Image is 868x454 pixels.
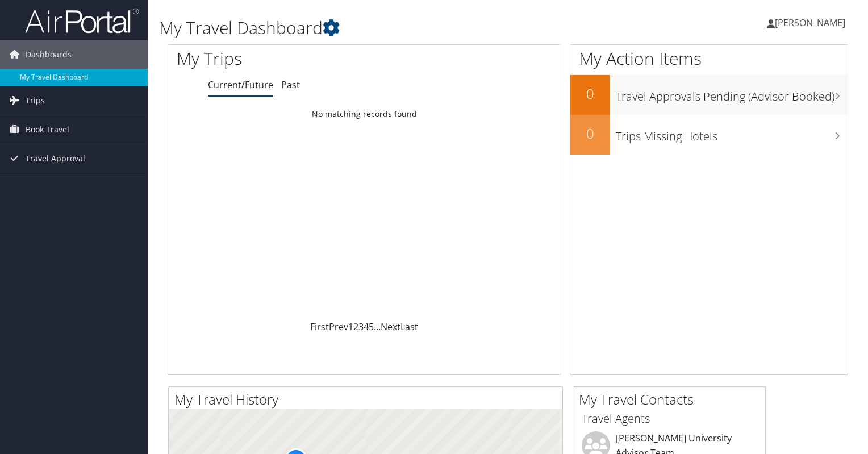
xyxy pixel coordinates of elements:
span: … [374,320,381,333]
h1: My Travel Dashboard [159,16,624,40]
a: Last [400,320,418,333]
a: [PERSON_NAME] [767,6,857,40]
h2: My Travel Contacts [579,390,765,409]
a: 5 [369,320,374,333]
span: Dashboards [26,40,72,69]
h3: Trips Missing Hotels [616,123,848,144]
a: 3 [358,320,364,333]
span: Travel Approval [26,144,85,173]
a: Current/Future [208,78,273,91]
a: Past [281,78,300,91]
span: [PERSON_NAME] [775,16,845,29]
img: airportal-logo.png [25,7,139,34]
h2: 0 [570,124,610,143]
span: Book Travel [26,115,69,144]
a: First [310,320,329,333]
h1: My Trips [177,47,389,70]
a: 1 [348,320,353,333]
a: Prev [329,320,348,333]
a: 0Travel Approvals Pending (Advisor Booked) [570,75,848,115]
h2: 0 [570,84,610,103]
a: 4 [364,320,369,333]
h3: Travel Approvals Pending (Advisor Booked) [616,83,848,105]
h3: Travel Agents [582,411,757,427]
td: No matching records found [168,104,561,124]
h2: My Travel History [174,390,562,409]
a: 2 [353,320,358,333]
a: Next [381,320,400,333]
span: Trips [26,86,45,115]
a: 0Trips Missing Hotels [570,115,848,155]
h1: My Action Items [570,47,848,70]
